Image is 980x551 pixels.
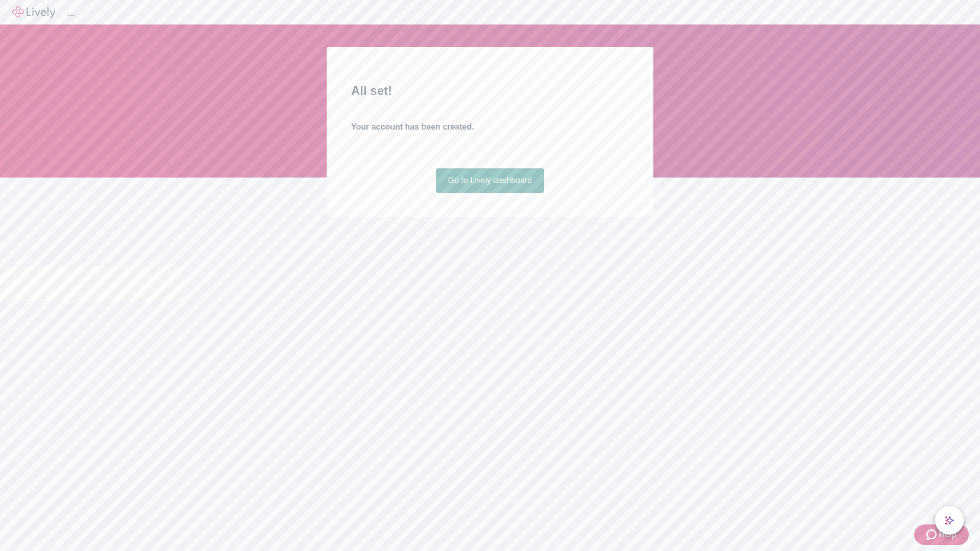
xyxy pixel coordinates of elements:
[351,121,629,133] h4: Your account has been created.
[12,6,55,18] img: Lively
[351,82,629,100] h2: All set!
[944,515,954,525] svg: Lively AI Assistant
[935,506,964,535] button: chat
[436,168,545,193] a: Go to Lively dashboard
[67,13,76,16] button: Log out
[939,529,957,541] span: Help
[914,524,969,545] button: Zendesk support iconHelp
[926,529,939,541] svg: Zendesk support icon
